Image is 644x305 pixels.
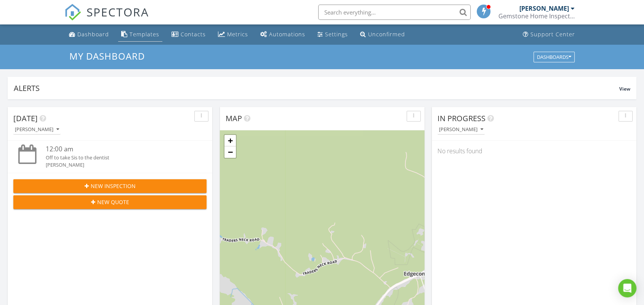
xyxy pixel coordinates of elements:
span: Map [226,113,242,123]
button: New Inspection [13,179,207,193]
div: Gemstone Home Inspections, LLC [498,12,575,20]
span: In Progress [437,113,485,123]
div: [PERSON_NAME] [519,5,569,12]
div: Alerts [14,83,619,93]
a: Templates [118,28,162,42]
a: Zoom out [224,146,236,158]
span: New Inspection [91,182,136,190]
div: Open Intercom Messenger [618,279,636,297]
a: Zoom in [224,135,236,146]
div: Automations [269,31,305,38]
div: Templates [130,31,159,38]
div: Metrics [227,31,248,38]
div: Contacts [181,31,206,38]
div: Settings [325,31,348,38]
span: View [619,86,630,92]
div: Unconfirmed [368,31,405,38]
div: [PERSON_NAME] [439,127,483,132]
button: [PERSON_NAME] [437,125,485,135]
div: Dashboard [77,31,109,38]
div: Off to take Sis to the dentist [46,154,191,161]
input: Search everything... [318,5,471,20]
div: [PERSON_NAME] [15,127,59,132]
span: My Dashboard [69,50,145,62]
a: Settings [314,28,351,42]
a: Contacts [168,28,209,42]
span: New Quote [97,198,129,206]
div: Support Center [530,31,575,38]
img: The Best Home Inspection Software - Spectora [64,4,81,21]
a: Metrics [215,28,251,42]
div: No results found [432,141,636,161]
span: [DATE] [13,113,38,123]
div: 12:00 am [46,144,191,154]
a: SPECTORA [64,10,149,26]
a: Support Center [520,28,578,42]
button: New Quote [13,195,207,209]
a: Dashboard [66,28,112,42]
a: Automations (Basic) [257,28,308,42]
button: [PERSON_NAME] [13,125,61,135]
span: SPECTORA [87,4,149,20]
div: Dashboards [537,54,571,60]
a: Unconfirmed [357,28,408,42]
button: Dashboards [533,52,575,62]
div: [PERSON_NAME] [46,161,191,169]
